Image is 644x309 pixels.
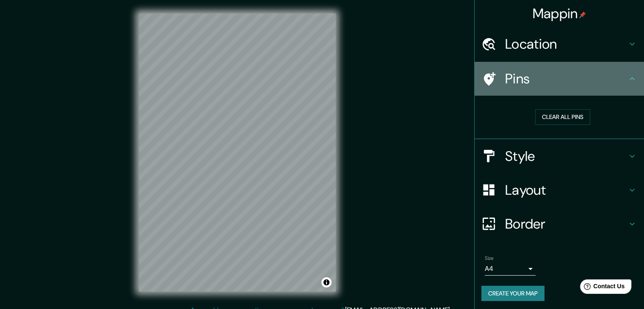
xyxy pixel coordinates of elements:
img: pin-icon.png [579,11,586,18]
div: Style [475,139,644,173]
button: Create your map [481,286,544,301]
h4: Location [505,36,627,52]
div: Layout [475,173,644,207]
h4: Layout [505,182,627,199]
canvas: Map [139,14,336,292]
h4: Pins [505,70,627,87]
div: Location [475,27,644,61]
button: Toggle attribution [321,277,332,287]
h4: Mappin [533,5,586,22]
div: Pins [475,62,644,96]
h4: Border [505,215,627,232]
h4: Style [505,148,627,165]
div: Border [475,207,644,241]
button: Clear all pins [535,109,590,125]
label: Size [485,254,494,262]
div: A4 [485,262,536,276]
iframe: Help widget launcher [569,276,635,300]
